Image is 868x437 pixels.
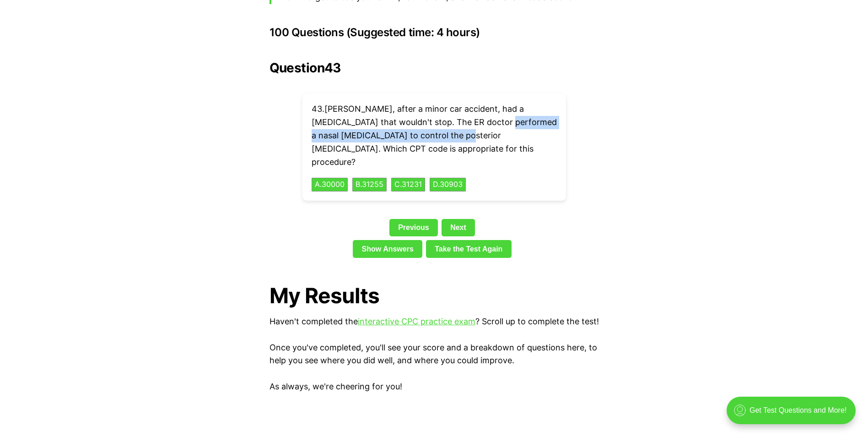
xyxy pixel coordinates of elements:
button: C.31231 [391,178,425,191]
a: Take the Test Again [426,240,512,257]
button: B.31255 [352,178,387,191]
h3: 100 Questions (Suggested time: 4 hours) [270,26,599,39]
p: 43 . [PERSON_NAME], after a minor car accident, had a [MEDICAL_DATA] that wouldn't stop. The ER d... [312,103,557,169]
p: Once you've completed, you'll see your score and a breakdown of questions here, to help you see w... [270,341,599,368]
h2: Question 43 [270,60,599,75]
a: interactive CPC practice exam [358,317,475,326]
h1: My Results [270,284,599,308]
a: Show Answers [353,240,422,257]
button: A.30000 [312,178,348,191]
a: Previous [389,219,438,236]
button: D.30903 [430,178,466,191]
iframe: portal-trigger [719,392,868,437]
p: Haven't completed the ? Scroll up to complete the test! [270,315,599,328]
a: Next [442,219,475,236]
p: As always, we're cheering for you! [270,380,599,393]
